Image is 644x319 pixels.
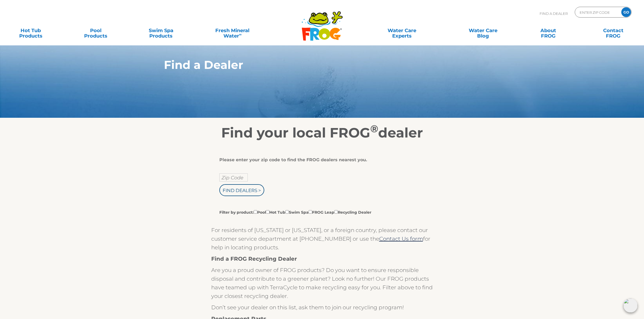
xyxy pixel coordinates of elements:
[219,184,264,196] input: Find Dealers >
[361,25,443,36] a: Water CareExperts
[5,25,56,36] a: Hot TubProducts
[136,25,186,36] a: Swim SpaProducts
[219,157,421,163] div: Please enter your zip code to find the FROG dealers nearest you.
[379,236,423,242] a: Contact Us form
[334,210,338,214] input: Filter by product:PoolHot TubSwim SpaFROG LeapRecycling Dealer
[211,226,433,252] p: For residents of [US_STATE] or [US_STATE], or a foreign country, please contact our customer serv...
[579,8,616,16] input: Zip Code Form
[164,58,455,71] h1: Find a Dealer
[71,25,121,36] a: PoolProducts
[623,298,638,313] img: openIcon
[523,25,573,36] a: AboutFROG
[266,210,269,214] input: Filter by product:PoolHot TubSwim SpaFROG LeapRecycling Dealer
[540,7,568,20] p: Find A Dealer
[219,209,371,215] label: Filter by product: Pool Hot Tub Swim Spa FROG Leap Recycling Dealer
[309,210,312,214] input: Filter by product:PoolHot TubSwim SpaFROG LeapRecycling Dealer
[370,123,378,135] sup: ®
[285,210,289,214] input: Filter by product:PoolHot TubSwim SpaFROG LeapRecycling Dealer
[588,25,639,36] a: ContactFROG
[458,25,508,36] a: Water CareBlog
[156,125,488,141] h2: Find your local FROG dealer
[201,25,264,36] a: Fresh MineralWater∞
[621,7,631,17] input: GO
[254,210,257,214] input: Filter by product:PoolHot TubSwim SpaFROG LeapRecycling Dealer
[211,266,433,300] p: Are you a proud owner of FROG products? Do you want to ensure responsible disposal and contribute...
[239,32,242,36] sup: ∞
[211,256,297,262] strong: Find a FROG Recycling Dealer
[211,303,433,312] p: Don’t see your dealer on this list, ask them to join our recycling program!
